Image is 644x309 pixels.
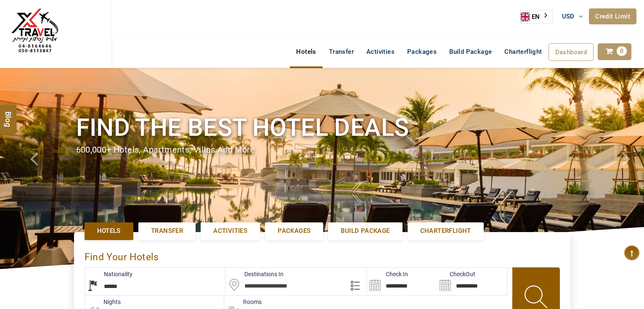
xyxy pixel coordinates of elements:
span: Transfer [151,227,183,235]
aside: Language selected: English [520,10,553,24]
label: nights [85,298,121,306]
img: The Royal Line Holidays [6,4,63,61]
label: Nationality [85,270,133,278]
a: 0 [598,43,631,60]
a: Hotels [290,43,322,60]
a: Transfer [323,43,360,60]
a: EN [521,11,553,23]
div: 600,000+ hotels, apartments, villas and more. [76,144,568,156]
div: Language [520,10,553,24]
span: 0 [617,46,627,56]
span: Build Package [341,227,390,235]
div: Find Your Hotels [85,243,560,267]
label: Rooms [224,298,262,306]
a: Activities [201,222,260,240]
a: Build Package [328,222,402,240]
span: Packages [278,227,310,235]
a: Activities [360,43,401,60]
a: Hotels [85,222,133,240]
span: USD [562,13,575,20]
span: Charterflight [420,227,471,235]
a: Charterflight [498,43,548,60]
a: Credit Limit [589,8,636,24]
span: Hotels [97,227,121,235]
label: Check In [367,270,408,278]
label: Destinations In [225,270,284,278]
h1: Find the best hotel deals [76,112,568,143]
label: CheckOut [437,270,475,278]
input: Search [437,268,507,295]
a: Packages [265,222,323,240]
input: Search [367,268,437,295]
span: Charterflight [504,48,542,55]
a: Charterflight [408,222,484,240]
span: Dashboard [555,48,587,56]
a: Transfer [138,222,196,240]
span: Blog [3,111,14,118]
span: Activities [213,227,247,235]
a: Packages [401,43,443,60]
a: Build Package [443,43,498,60]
